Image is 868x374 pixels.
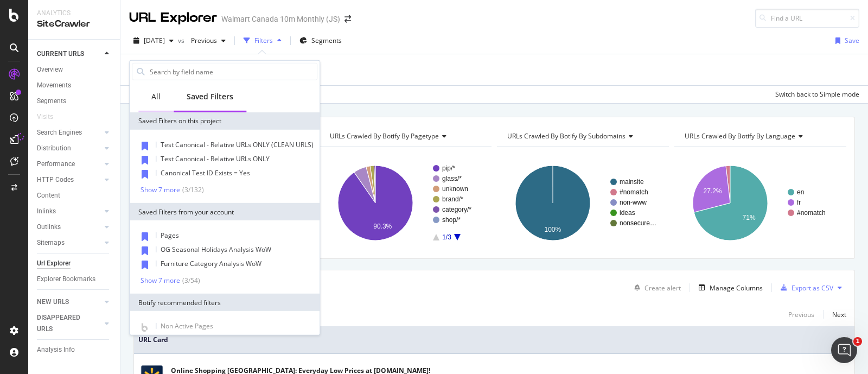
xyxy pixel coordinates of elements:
[442,175,462,182] text: glass/*
[37,127,82,138] div: Search Engines
[37,221,101,233] a: Outlinks
[710,283,763,293] div: Manage Columns
[161,245,271,254] span: OG Seasonal Holidays Analysis WoW
[703,187,722,195] text: 27.2%
[37,80,71,91] div: Movements
[178,36,187,45] span: vs
[180,276,200,285] div: ( 3 / 54 )
[328,128,482,145] h4: URLs Crawled By Botify By pagetype
[644,283,681,293] div: Create alert
[497,156,666,250] svg: A chart.
[311,36,342,45] span: Segments
[620,178,644,186] text: mainsite
[129,32,178,49] button: [DATE]
[37,159,75,170] div: Performance
[545,226,561,233] text: 100%
[149,64,317,80] input: Search by field name
[138,335,842,345] span: URL Card
[221,14,340,24] div: Walmart Canada 10m Monthly (JS)
[797,199,801,206] text: fr
[832,310,846,319] div: Next
[37,206,56,217] div: Inlinks
[442,206,471,213] text: category/*
[620,219,656,227] text: nonsecure…
[788,310,814,319] div: Previous
[845,36,859,45] div: Save
[130,203,320,220] div: Saved Filters from your account
[620,209,635,217] text: ideas
[831,32,859,49] button: Save
[37,296,69,308] div: NEW URLS
[37,96,66,107] div: Segments
[37,111,64,123] a: Visits
[161,140,314,149] span: Test Canonical - Relative URLs ONLY (CLEAN URLS)
[37,344,75,356] div: Analysis Info
[37,312,101,335] a: DISAPPEARED URLS
[37,296,101,308] a: NEW URLS
[180,185,204,194] div: ( 3 / 132 )
[831,337,857,363] iframe: Intercom live chat
[682,128,837,145] h4: URLs Crawled By Botify By language
[776,279,833,296] button: Export as CSV
[37,143,101,154] a: Distribution
[130,294,320,311] div: Botify recommended filters
[797,209,826,217] text: #nomatch
[792,283,833,293] div: Export as CSV
[161,321,213,331] span: Non Active Pages
[853,337,862,346] span: 1
[37,174,101,186] a: HTTP Codes
[694,281,763,294] button: Manage Columns
[442,195,463,203] text: brand/*
[37,64,63,75] div: Overview
[507,131,626,141] span: URLs Crawled By Botify By subdomains
[161,231,179,240] span: Pages
[620,188,648,196] text: #nomatch
[37,274,95,285] div: Explorer Bookmarks
[144,36,165,45] span: 2025 Aug. 1st
[37,9,111,18] div: Analytics
[442,164,455,172] text: pip/*
[373,223,392,230] text: 90.3%
[797,188,804,196] text: en
[187,36,217,45] span: Previous
[37,18,111,30] div: SiteCrawler
[37,190,60,201] div: Content
[442,233,451,241] text: 1/3
[161,168,250,178] span: Canonical Test ID Exists = Yes
[37,190,112,201] a: Content
[505,128,659,145] h4: URLs Crawled By Botify By subdomains
[442,185,468,193] text: unknown
[674,156,844,250] svg: A chart.
[37,111,53,123] div: Visits
[129,9,217,27] div: URL Explorer
[685,131,795,141] span: URLs Crawled By Botify By language
[161,154,270,163] span: Test Canonical - Relative URLs ONLY
[187,32,230,49] button: Previous
[151,91,161,102] div: All
[37,127,101,138] a: Search Engines
[775,90,859,99] div: Switch back to Simple mode
[37,80,112,91] a: Movements
[37,48,84,60] div: CURRENT URLS
[330,131,439,141] span: URLs Crawled By Botify By pagetype
[344,15,351,23] div: arrow-right-arrow-left
[37,312,92,335] div: DISAPPEARED URLS
[620,199,647,206] text: non-www
[442,216,461,224] text: shop/*
[141,277,180,284] div: Show 7 more
[743,214,756,221] text: 71%
[37,206,101,217] a: Inlinks
[771,86,859,103] button: Switch back to Simple mode
[37,221,61,233] div: Outlinks
[37,174,74,186] div: HTTP Codes
[832,308,846,321] button: Next
[320,156,489,250] svg: A chart.
[37,143,71,154] div: Distribution
[254,36,273,45] div: Filters
[37,237,65,249] div: Sitemaps
[37,258,71,269] div: Url Explorer
[37,96,112,107] a: Segments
